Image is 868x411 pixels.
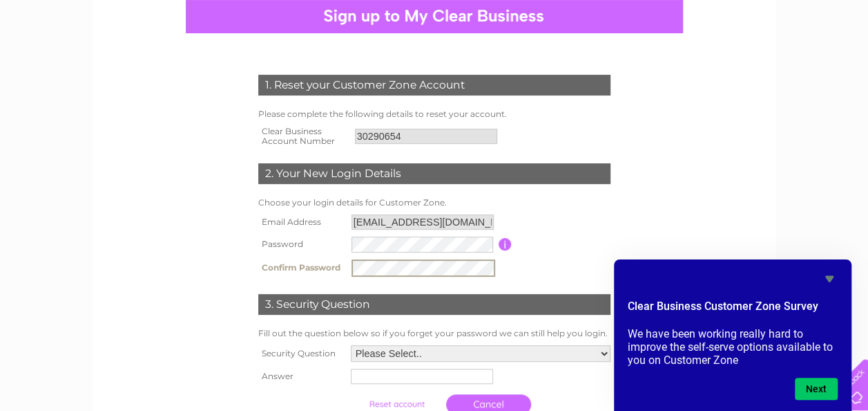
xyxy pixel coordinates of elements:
[255,256,348,280] th: Confirm Password
[709,59,740,69] a: Energy
[821,271,838,287] button: Hide survey
[628,271,838,400] div: Clear Business Customer Zone Survey
[255,194,614,211] td: Choose your login details for Customer Zone.
[258,75,610,95] div: 1. Reset your Customer Zone Account
[255,106,614,122] td: Please complete the following details to reset your account.
[608,7,703,24] a: 0333 014 3131
[30,36,101,78] img: logo.png
[748,59,789,69] a: Telecoms
[255,211,348,233] th: Email Address
[258,163,610,184] div: 2. Your New Login Details
[255,233,348,256] th: Password
[826,59,860,69] a: Contact
[675,59,701,69] a: Water
[798,59,818,69] a: Blog
[258,294,610,315] div: 3. Security Question
[108,8,761,67] div: Clear Business is a trading name of Verastar Limited (registered in [GEOGRAPHIC_DATA] No. 3667643...
[795,378,838,400] button: Next question
[255,342,347,365] th: Security Question
[628,327,838,367] p: We have been working really hard to improve the self-serve options available to you on Customer Zone
[255,365,347,387] th: Answer
[255,122,351,150] th: Clear Business Account Number
[628,298,838,322] h2: Clear Business Customer Zone Survey
[499,238,512,250] input: Information
[255,325,614,342] td: Fill out the question below so if you forget your password we can still help you login.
